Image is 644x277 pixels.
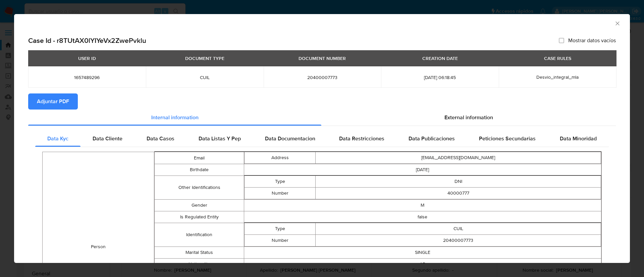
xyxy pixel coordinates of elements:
div: DOCUMENT NUMBER [294,53,350,64]
span: Mostrar datos vacíos [568,37,616,44]
span: Internal information [151,114,199,121]
span: Peticiones Secundarias [479,135,536,142]
td: Email [155,152,244,164]
td: Marital Status [155,247,244,259]
input: Mostrar datos vacíos [559,38,564,43]
td: M [244,200,601,211]
button: Cerrar ventana [614,20,620,26]
span: External information [444,114,493,121]
span: 1657489296 [36,74,138,80]
td: Gender [155,200,244,211]
td: Type [244,176,316,188]
td: Number [244,235,316,247]
span: Data Publicaciones [409,135,455,142]
span: Data Cliente [93,135,122,142]
span: Desvio_integral_mla [536,74,579,80]
td: Identification [155,223,244,247]
td: 20400007773 [316,235,601,247]
div: Detailed info [28,110,616,126]
div: DOCUMENT TYPE [181,53,228,64]
h2: Case Id - r8TUtAX0lYIYeVx2ZwePvklu [28,36,146,45]
td: Other Identifications [155,176,244,200]
span: CUIL [154,74,256,80]
div: CASE RULES [540,53,575,64]
td: false [244,211,601,223]
td: [DATE] [244,164,601,176]
span: [DATE] 06:18:45 [389,74,491,80]
div: closure-recommendation-modal [14,14,630,263]
td: AR [244,259,601,270]
td: Type [244,223,316,235]
td: Number [244,188,316,199]
div: CREATION DATE [418,53,462,64]
td: Address [244,152,316,164]
div: USER ID [74,53,100,64]
td: [EMAIL_ADDRESS][DOMAIN_NAME] [316,152,601,164]
span: Data Kyc [47,135,68,142]
span: Data Restricciones [339,135,384,142]
button: Adjuntar PDF [28,93,78,110]
td: Is Regulated Entity [155,211,244,223]
td: DNI [316,176,601,188]
td: SINGLE [244,247,601,259]
span: Data Documentacion [265,135,315,142]
div: Detailed internal info [35,131,609,147]
td: Birthdate [155,164,244,176]
span: 20400007773 [272,74,373,80]
td: Nationality [155,259,244,270]
span: Data Listas Y Pep [199,135,241,142]
span: Data Casos [147,135,174,142]
td: 40000777 [316,188,601,199]
td: CUIL [316,223,601,235]
span: Data Minoridad [560,135,597,142]
span: Adjuntar PDF [37,94,69,109]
